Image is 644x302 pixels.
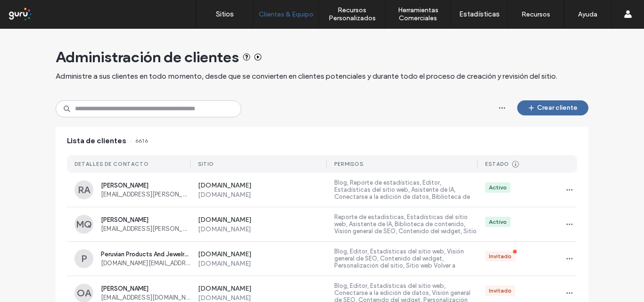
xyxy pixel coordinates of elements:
label: [DOMAIN_NAME] [198,225,327,233]
span: [PERSON_NAME] [101,182,190,189]
a: PPeruvian Products And Jewelry S.A.C[DOMAIN_NAME][EMAIL_ADDRESS][DOMAIN_NAME][DOMAIN_NAME][DOMAIN... [67,242,577,276]
span: [EMAIL_ADDRESS][PERSON_NAME][DOMAIN_NAME] [101,225,190,232]
div: Activo [489,183,507,192]
label: [DOMAIN_NAME] [198,216,327,225]
label: [DOMAIN_NAME] [198,294,327,302]
span: [EMAIL_ADDRESS][DOMAIN_NAME] [101,294,190,301]
a: MQ[PERSON_NAME][EMAIL_ADDRESS][PERSON_NAME][DOMAIN_NAME][DOMAIN_NAME][DOMAIN_NAME]Reporte de esta... [67,207,577,242]
label: [DOMAIN_NAME] [198,260,327,268]
label: [DOMAIN_NAME] [198,191,327,199]
label: Recursos [521,10,550,18]
span: [PERSON_NAME] [101,285,190,292]
div: MQ [74,215,93,234]
button: Crear cliente [517,100,588,115]
label: Ayuda [578,10,597,18]
label: Recursos Personalizados [319,6,385,22]
label: Clientes & Equipo [259,10,314,18]
label: [DOMAIN_NAME] [198,285,327,294]
a: RA[PERSON_NAME][EMAIL_ADDRESS][PERSON_NAME][PERSON_NAME][DOMAIN_NAME][DOMAIN_NAME][DOMAIN_NAME]Bl... [67,173,577,207]
label: Herramientas Comerciales [385,6,451,22]
span: Peruvian Products And Jewelry S.A.C [101,251,190,258]
label: Sitios [216,10,234,18]
label: [DOMAIN_NAME] [198,181,327,191]
span: [EMAIL_ADDRESS][PERSON_NAME][PERSON_NAME][DOMAIN_NAME] [101,191,190,198]
label: Blog, Reporte de estadísticas, Editor, Estadísticas del sitio web, Asistente de IA, Conectarse a ... [334,179,478,201]
div: Invitado [489,252,512,261]
div: Invitado [489,286,512,295]
label: Reporte de estadísticas, Estadísticas del sitio web, Asistente de IA, Biblioteca de contenido, Vi... [334,213,478,235]
div: Estado [485,161,509,167]
span: [DOMAIN_NAME][EMAIL_ADDRESS][DOMAIN_NAME] [101,260,190,267]
span: [PERSON_NAME] [101,216,190,223]
div: Activo [489,218,507,226]
label: [DOMAIN_NAME] [198,250,327,260]
div: P [74,249,93,268]
div: DETALLES DE CONTACTO [74,161,149,167]
div: RA [74,180,93,199]
div: Permisos [334,161,363,167]
span: Administración de clientes [56,48,239,66]
label: Estadísticas [459,10,500,18]
div: Sitio [198,161,214,167]
span: Administre a sus clientes en todo momento, desde que se convierten en clientes potenciales y dura... [56,71,557,82]
label: Blog, Editor, Estadísticas del sitio web, Visión general de SEO, Contenido del widget, Personaliz... [334,248,478,269]
span: Lista de clientes [67,136,126,146]
span: 6616 [130,136,148,146]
